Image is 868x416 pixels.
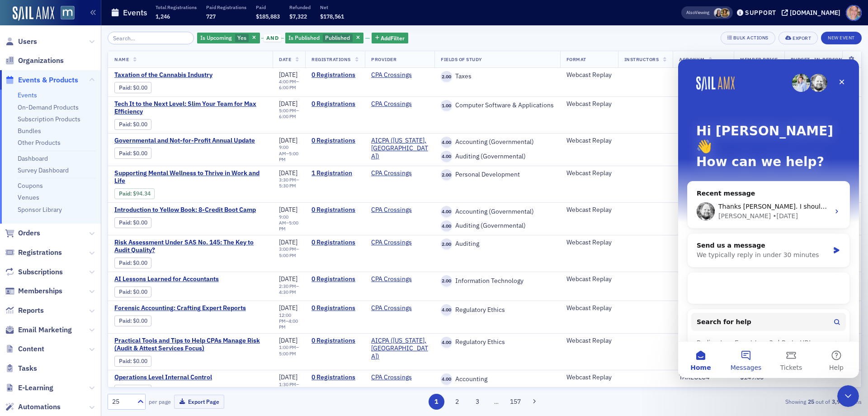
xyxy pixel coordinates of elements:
[119,387,130,393] a: Paid
[441,220,452,232] span: 4.00
[441,151,452,162] span: 4.00
[133,190,151,197] span: $94.34
[371,56,396,62] span: Provider
[119,121,130,128] a: Paid
[40,152,93,162] div: [PERSON_NAME]
[720,8,730,18] span: Laura Swann
[429,394,444,410] button: 1
[452,101,554,110] span: Computer Software & Applications
[114,373,266,382] a: Operations Level Internal Control
[371,206,428,214] span: CPA Crossings
[566,169,612,177] div: Webcast Replay
[740,56,778,62] span: Member Price
[18,286,62,296] span: Memberships
[279,336,297,344] span: [DATE]
[18,103,79,111] a: On-Demand Products
[136,282,181,319] button: Help
[686,10,695,15] div: Also
[119,121,133,128] span: :
[133,387,147,393] span: $0.00
[18,182,43,190] a: Coupons
[452,222,526,230] span: Auditing (Governmental)
[114,188,155,199] div: Paid: 1 - $9434
[9,174,172,208] div: Send us a messageWe typically reply in under 30 minutes
[452,138,534,146] span: Accounting (Governmental)
[371,275,412,283] a: CPA Crossings
[114,71,266,79] a: Taxation of the Cannabis Industry
[133,121,147,128] span: $0.00
[279,206,297,214] span: [DATE]
[119,317,133,324] span: :
[18,193,39,201] a: Venues
[114,119,151,130] div: Paid: 0 - $0
[371,304,412,312] a: CPA Crossings
[119,190,130,197] a: Paid
[452,208,534,216] span: Accounting (Governmental)
[102,305,124,311] span: Tickets
[114,206,266,214] a: Introduction to Yellow Book: 8-Credit Boot Camp
[733,35,769,40] div: Bulk Actions
[13,253,168,272] button: Search for help
[114,385,151,396] div: Paid: 0 - $0
[821,33,862,41] a: New Event
[371,239,412,247] a: CPA Crossings
[279,246,299,258] div: –
[156,14,172,31] div: Close
[19,191,151,201] div: We typically reply in under 30 minutes
[279,169,297,177] span: [DATE]
[449,394,465,410] button: 2
[54,6,75,21] a: View Homepage
[566,337,612,345] div: Webcast Replay
[279,344,296,350] time: 1:00 PM
[470,394,486,410] button: 3
[5,267,63,277] a: Subscriptions
[114,304,266,312] span: Forensic Accounting: Crafting Expert Reports
[790,9,840,17] div: [DOMAIN_NAME]
[279,304,297,312] span: [DATE]
[452,240,479,248] span: Auditing
[133,84,147,91] span: $0.00
[441,337,452,348] span: 4.00
[371,239,428,247] span: CPA Crossings
[279,289,296,295] time: 4:30 PM
[18,75,78,85] span: Events & Products
[566,373,612,382] div: Webcast Replay
[371,373,412,382] a: CPA Crossings
[679,56,704,62] span: Acronym
[261,34,284,42] button: and
[18,383,53,393] span: E-Learning
[119,259,133,266] span: :
[846,5,862,21] span: Profile
[206,4,246,10] p: Paid Registrations
[311,100,359,108] a: 0 Registrations
[114,100,266,116] a: Tech It to the Next Level: Slim Your Team for Max Efficiency
[5,37,37,47] a: Users
[371,169,428,177] span: CPA Crossings
[149,397,171,406] label: per page
[288,34,320,41] span: Is Published
[237,34,246,41] span: Yes
[18,115,80,123] a: Subscription Products
[114,258,151,268] div: Paid: 0 - $0
[119,288,130,295] a: Paid
[5,75,78,85] a: Events & Products
[40,143,556,151] span: Thanks [PERSON_NAME]. I should have mentioned, that it is provisioned correctly (in Sail), but fo...
[18,166,69,174] a: Survey Dashboard
[5,248,62,258] a: Registrations
[311,304,359,312] a: 0 Registrations
[311,373,359,382] a: 0 Registrations
[123,7,147,18] h1: Events
[156,4,197,10] p: Total Registrations
[566,304,612,312] div: Webcast Replay
[119,150,133,157] span: :
[133,219,147,226] span: $0.00
[566,71,612,79] div: Webcast Replay
[279,318,298,330] time: 4:00 PM
[279,113,296,120] time: 6:00 PM
[18,206,62,214] a: Sponsor Library
[452,153,526,161] span: Auditing (Governmental)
